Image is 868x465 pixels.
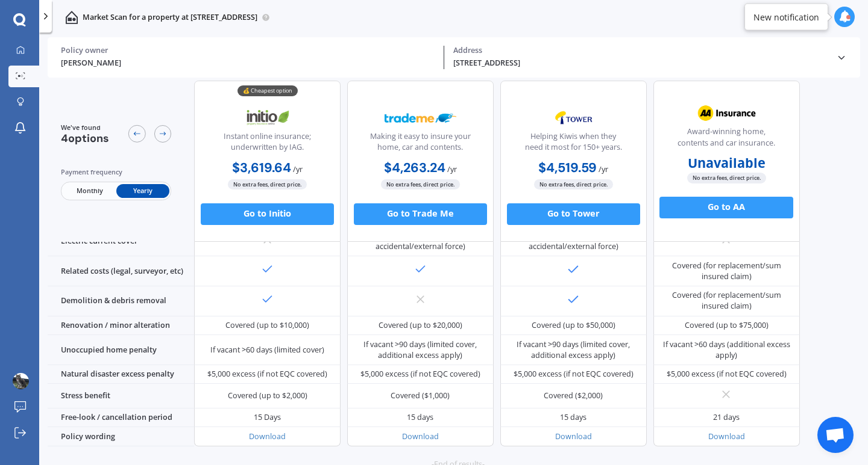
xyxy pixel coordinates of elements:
[237,85,298,96] div: 💰 Cheapest option
[402,431,439,442] a: Download
[687,173,766,183] span: No extra fees, direct price.
[48,286,194,316] div: Demolition & debris removal
[232,159,291,176] b: $3,619.64
[61,46,435,55] div: Policy owner
[661,260,791,282] div: Covered (for replacement/sum insured claim)
[210,345,324,356] div: If vacant >60 days (limited cover)
[661,290,791,312] div: Covered (for replacement/sum insured claim)
[685,320,769,331] div: Covered (up to $75,000)
[228,390,307,401] div: Covered (up to $2,000)
[753,11,819,23] div: New notification
[509,131,637,158] div: Helping Kiwis when they need it most for 150+ years.
[555,431,592,442] a: Download
[514,369,634,380] div: $5,000 excess (if not EQC covered)
[225,320,309,331] div: Covered (up to $10,000)
[48,335,194,365] div: Unoccupied home penalty
[83,12,257,23] p: Market Scan for a property at [STREET_ADDRESS]
[381,179,460,189] span: No extra fees, direct price.
[667,369,787,380] div: $5,000 excess (if not EQC covered)
[254,412,281,423] div: 15 Days
[204,131,332,158] div: Instant online insurance; underwritten by IAG.
[207,369,327,380] div: $5,000 excess (if not EQC covered)
[63,183,116,197] span: Monthly
[508,339,638,361] div: If vacant >90 days (limited cover, additional excess apply)
[13,373,29,389] img: ACg8ocKGHF05WEmiJqcrBuWO6Cq_XtxBbCyNW7W16gBezEsbFSuo_aI=s96-c
[453,58,828,69] div: [STREET_ADDRESS]
[249,431,286,442] a: Download
[507,203,640,224] button: Go to Tower
[688,157,766,168] b: Unavailable
[662,126,790,153] div: Award-winning home, contents and car insurance.
[538,104,609,131] img: Tower.webp
[538,159,597,176] b: $4,519.59
[708,431,745,442] a: Download
[293,164,303,174] span: / yr
[407,412,433,423] div: 15 days
[48,256,194,286] div: Related costs (legal, surveyor, etc)
[356,131,484,158] div: Making it easy to insure your home, car and contents.
[61,122,109,132] span: We've found
[48,427,194,446] div: Policy wording
[48,384,194,408] div: Stress benefit
[661,339,791,361] div: If vacant >60 days (additional excess apply)
[228,179,307,189] span: No extra fees, direct price.
[61,58,435,69] div: [PERSON_NAME]
[599,164,608,174] span: / yr
[231,104,303,131] img: Initio.webp
[391,390,450,401] div: Covered ($1,000)
[61,131,109,145] span: 4 options
[713,412,740,423] div: 21 days
[659,196,793,218] button: Go to AA
[385,104,456,131] img: Trademe.webp
[48,365,194,384] div: Natural disaster excess penalty
[453,46,828,55] div: Address
[201,203,334,224] button: Go to Initio
[61,166,172,177] div: Payment frequency
[65,11,78,24] img: home-and-contents.b802091223b8502ef2dd.svg
[532,320,615,331] div: Covered (up to $50,000)
[691,99,763,126] img: AA.webp
[360,369,480,380] div: $5,000 excess (if not EQC covered)
[544,390,603,401] div: Covered ($2,000)
[356,339,486,361] div: If vacant >90 days (limited cover, additional excess apply)
[354,203,487,224] button: Go to Trade Me
[48,408,194,428] div: Free-look / cancellation period
[817,417,854,453] div: Open chat
[379,320,462,331] div: Covered (up to $20,000)
[534,179,613,189] span: No extra fees, direct price.
[48,316,194,336] div: Renovation / minor alteration
[447,164,457,174] span: / yr
[560,412,587,423] div: 15 days
[384,159,445,176] b: $4,263.24
[116,183,169,197] span: Yearly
